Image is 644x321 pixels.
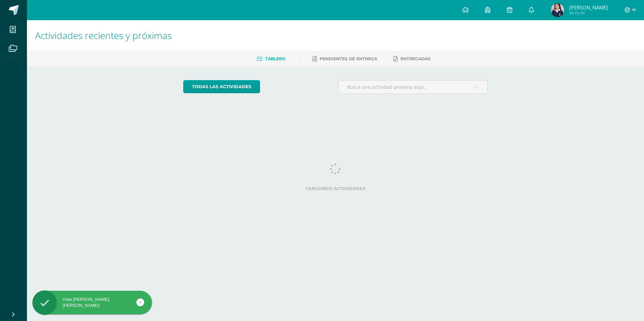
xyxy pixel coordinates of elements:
[569,10,608,16] span: Mi Perfil
[183,186,488,191] label: Cargando actividades
[183,80,260,93] a: todas las Actividades
[257,53,285,64] a: Tablero
[32,296,152,309] div: Hola [PERSON_NAME], [PERSON_NAME]!
[265,56,285,61] span: Tablero
[551,3,564,17] img: a37f6533ba69588e03e45d7b7c2113e3.png
[35,29,172,42] span: Actividades recientes y próximas
[339,80,488,94] input: Busca una actividad próxima aquí...
[320,56,377,61] span: Pendientes de entrega
[569,4,608,11] span: [PERSON_NAME]
[400,56,430,61] span: Entregadas
[393,53,430,64] a: Entregadas
[313,53,377,64] a: Pendientes de entrega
